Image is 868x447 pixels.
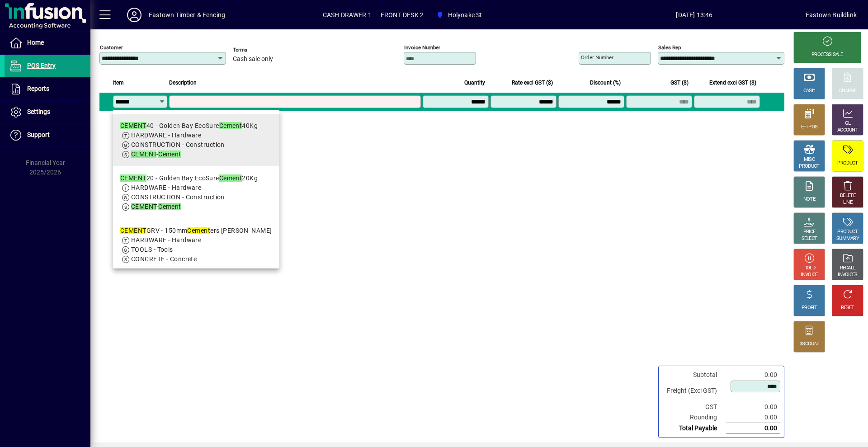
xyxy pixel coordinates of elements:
[448,8,482,22] span: Holyoake St
[120,121,258,131] div: 40 - Golden Bay EcoSure 40Kg
[100,44,123,51] mat-label: Customer
[837,160,858,167] div: PRODUCT
[806,8,857,22] div: Eastown Buildlink
[120,227,146,234] em: CEMENT
[27,108,50,115] span: Settings
[843,199,852,206] div: LINE
[233,56,273,63] span: Cash sale only
[131,236,201,244] span: HARDWARE - Hardware
[804,156,815,163] div: MISC
[27,85,49,92] span: Reports
[131,151,156,158] em: CEMENT
[131,203,156,210] em: CEMENT
[838,272,857,278] div: INVOICES
[840,193,855,199] div: DELETE
[233,47,287,53] span: Terms
[131,132,201,139] span: HARDWARE - Hardware
[512,78,553,88] span: Rate excl GST ($)
[323,8,372,22] span: CASH DRAWER 1
[131,184,201,191] span: HARDWARE - Hardware
[120,7,149,23] button: Profile
[131,246,173,253] span: TOOLS - Tools
[131,141,225,148] span: CONSTRUCTION - Construction
[158,203,181,210] em: Cement
[798,341,820,348] div: DISCOUNT
[583,8,806,22] span: [DATE] 13:46
[120,174,146,182] em: CEMENT
[803,265,815,272] div: HOLD
[837,229,858,235] div: PRODUCT
[836,235,859,242] div: SUMMARY
[811,52,843,58] div: PROCESS SALE
[404,44,440,51] mat-label: Invoice number
[581,54,613,61] mat-label: Order number
[131,151,181,158] span: -
[670,78,689,88] span: GST ($)
[120,174,258,183] div: 20 - Golden Bay EcoSure 20Kg
[837,127,858,134] div: ACCOUNT
[113,114,279,166] mat-option: CEMENT40 - Golden Bay EcoSure Cement 40Kg
[131,255,197,263] span: CONCRETE - Concrete
[187,227,210,234] em: Cement
[658,44,681,51] mat-label: Sales rep
[726,402,780,412] td: 0.00
[845,120,851,127] div: GL
[5,101,90,123] a: Settings
[726,370,780,380] td: 0.00
[662,423,726,434] td: Total Payable
[801,272,817,278] div: INVOICE
[803,229,816,235] div: PRICE
[27,131,50,138] span: Support
[803,196,815,203] div: NOTE
[113,166,279,219] mat-option: CEMENT20 - Golden Bay EcoSure Cement 20Kg
[841,305,854,311] div: RESET
[219,122,242,129] em: Cement
[799,163,819,170] div: PRODUCT
[27,39,44,46] span: Home
[120,122,146,129] em: CEMENT
[5,78,90,100] a: Reports
[662,380,726,402] td: Freight (Excl GST)
[839,88,857,94] div: CHARGE
[5,124,90,146] a: Support
[803,88,815,94] div: CASH
[113,219,279,271] mat-option: CEMENTGRV - 150mm Cementers Groover
[27,62,56,69] span: POS Entry
[662,412,726,423] td: Rounding
[662,370,726,380] td: Subtotal
[726,423,780,434] td: 0.00
[433,7,486,23] span: Holyoake St
[381,8,424,22] span: FRONT DESK 2
[726,412,780,423] td: 0.00
[662,402,726,412] td: GST
[709,78,756,88] span: Extend excl GST ($)
[149,8,225,22] div: Eastown Timber & Fencing
[169,78,197,88] span: Description
[802,235,817,242] div: SELECT
[5,32,90,54] a: Home
[590,78,621,88] span: Discount (%)
[464,78,485,88] span: Quantity
[131,203,181,210] span: -
[840,265,856,272] div: RECALL
[131,193,225,201] span: CONSTRUCTION - Construction
[113,78,124,88] span: Item
[219,174,242,182] em: Cement
[802,305,817,311] div: PROFIT
[801,124,818,131] div: EFTPOS
[120,226,272,235] div: GRV - 150mm ers [PERSON_NAME]
[158,151,181,158] em: Cement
